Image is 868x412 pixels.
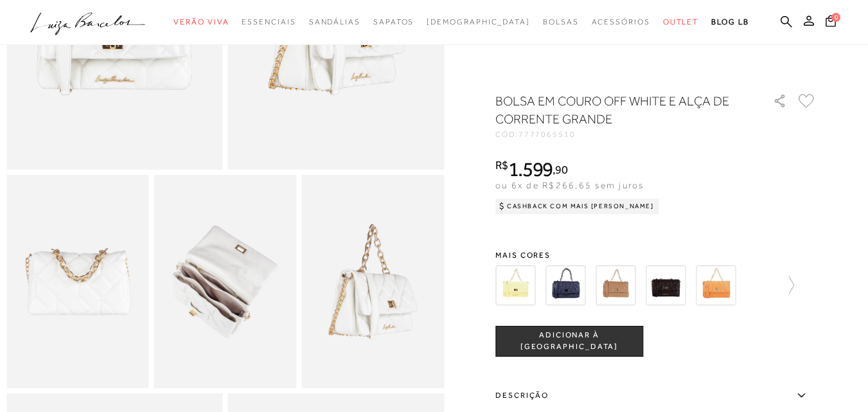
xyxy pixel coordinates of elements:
[646,265,686,305] img: BOLSA EM COURO CAFÉ E ALÇA DE CORRENTE GRANDE
[711,10,748,34] a: BLOG LB
[309,17,360,26] span: Sandálias
[711,17,748,26] span: BLOG LB
[427,10,530,34] a: noSubCategoriesText
[831,13,840,22] span: 0
[242,10,296,34] a: noSubCategoriesText
[495,326,643,357] button: ADICIONAR À [GEOGRAPHIC_DATA]
[309,10,360,34] a: noSubCategoriesText
[596,265,635,305] img: BOLSA EM COURO BEGE E ALÇA DE CORRENTE GRANDE
[553,164,567,175] i: ,
[822,14,840,31] button: 0
[495,92,736,128] h1: BOLSA EM COURO OFF WHITE E ALÇA DE CORRENTE GRANDE
[173,10,229,34] a: noSubCategoriesText
[154,175,297,389] img: image
[495,180,644,190] span: ou 6x de R$266,65 sem juros
[6,175,149,389] img: image
[495,199,659,214] div: Cashback com Mais [PERSON_NAME]
[173,17,229,26] span: Verão Viva
[518,130,576,139] span: 7777065510
[373,17,414,26] span: Sapatos
[495,130,752,138] div: CÓD:
[508,157,553,181] span: 1.599
[495,159,508,171] i: R$
[301,175,444,389] img: image
[592,17,650,26] span: Acessórios
[555,163,567,176] span: 90
[545,265,585,305] img: BOLSA EM COURO AZUL ATLÂNTICO E ALÇA DE CORRENTE GRANDE
[373,10,414,34] a: noSubCategoriesText
[663,17,699,26] span: Outlet
[543,10,579,34] a: noSubCategoriesText
[242,17,296,26] span: Essenciais
[696,265,736,305] img: BOLSA EM COURO LARANJA DAMASCO E ALÇA DE CORRENTE GRANDE
[427,17,530,26] span: [DEMOGRAPHIC_DATA]
[495,265,535,305] img: BOLSA EM COURO AMARELO PALHA E ALÇA DE CORRENTE GRANDE
[496,330,642,352] span: ADICIONAR À [GEOGRAPHIC_DATA]
[495,251,817,259] span: Mais cores
[592,10,650,34] a: noSubCategoriesText
[663,10,699,34] a: noSubCategoriesText
[543,17,579,26] span: Bolsas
